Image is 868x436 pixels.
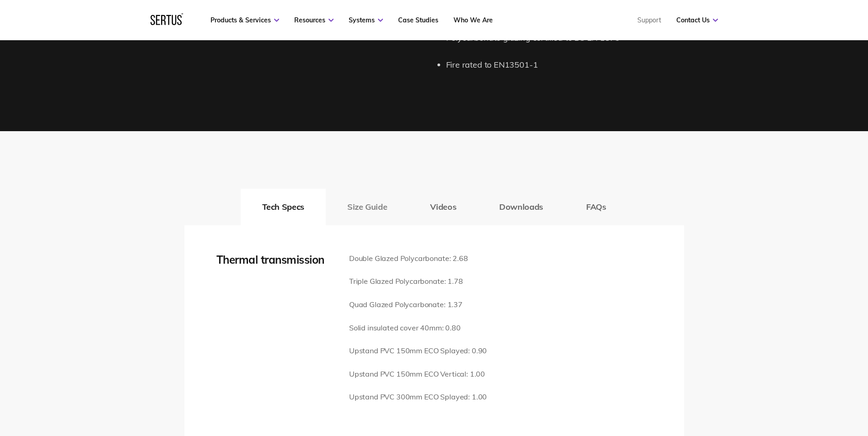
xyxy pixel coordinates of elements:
li: Fire rated to EN13501-1 [446,58,684,72]
p: Upstand PVC 300mm ECO Splayed: 1.00 [349,391,487,403]
a: Who We Are [453,16,493,24]
a: Products & Services [210,16,279,24]
iframe: Chat Widget [822,392,868,436]
button: FAQs [565,189,628,225]
a: Resources [294,16,334,24]
p: Upstand PVC 150mm ECO Splayed: 0.90 [349,345,487,357]
a: Contact Us [676,16,718,24]
p: Solid insulated cover 40mm: 0.80 [349,322,487,334]
button: Videos [409,189,478,225]
p: Triple Glazed Polycarbonate: 1.78 [349,276,487,287]
a: Systems [349,16,383,24]
button: Downloads [478,189,565,225]
p: Upstand PVC 150mm ECO Vertical: 1.00 [349,368,487,380]
button: Size Guide [326,189,409,225]
p: Double Glazed Polycarbonate: 2.68 [349,253,487,265]
p: Quad Glazed Polycarbonate: 1.37 [349,299,487,311]
div: Thermal transmission [216,253,335,266]
a: Support [637,16,661,24]
a: Case Studies [398,16,438,24]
